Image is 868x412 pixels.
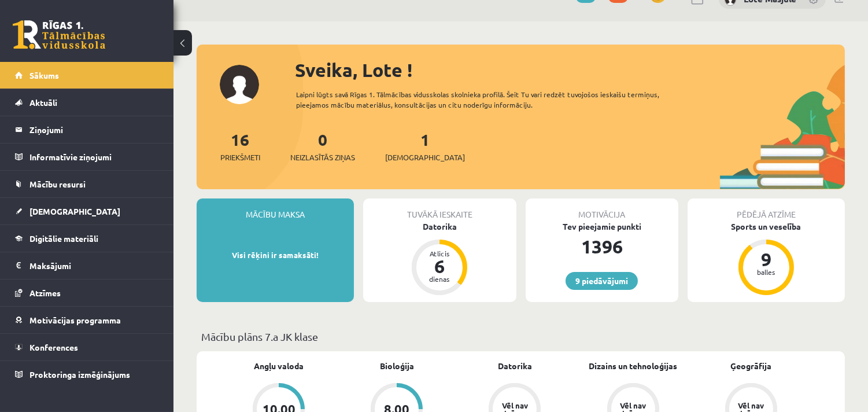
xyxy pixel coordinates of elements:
[380,360,414,372] a: Bioloģija
[29,288,61,298] span: Atzīmes
[15,279,159,306] a: Atzīmes
[15,361,159,388] a: Proktoringa izmēģinājums
[29,144,159,170] legend: Informatīvie ziņojumi
[363,220,516,233] div: Datorika
[589,360,677,372] a: Dizains un tehnoloģijas
[220,152,260,163] span: Priekšmeti
[295,56,845,84] div: Sveika, Lote !
[13,20,105,49] a: Rīgas 1. Tālmācības vidusskola
[498,360,532,372] a: Datorika
[688,220,845,233] div: Sports un veselība
[422,257,457,275] div: 6
[202,249,348,261] p: Visi rēķini ir samaksāti!
[290,129,355,163] a: 0Neizlasītās ziņas
[15,171,159,197] a: Mācību resursi
[526,220,678,233] div: Tev pieejamie punkti
[566,272,638,290] a: 9 piedāvājumi
[526,198,678,220] div: Motivācija
[29,97,57,108] span: Aktuāli
[15,334,159,360] a: Konferences
[197,198,354,220] div: Mācību maksa
[15,144,159,170] a: Informatīvie ziņojumi
[15,89,159,116] a: Aktuāli
[422,250,457,257] div: Atlicis
[15,307,159,333] a: Motivācijas programma
[29,70,59,80] span: Sākums
[254,360,304,372] a: Angļu valoda
[422,275,457,282] div: dienas
[15,116,159,143] a: Ziņojumi
[385,152,465,163] span: [DEMOGRAPHIC_DATA]
[201,329,840,344] p: Mācību plāns 7.a JK klase
[363,198,516,220] div: Tuvākā ieskaite
[290,152,355,163] span: Neizlasītās ziņas
[29,179,86,189] span: Mācību resursi
[29,342,78,352] span: Konferences
[385,129,465,163] a: 1[DEMOGRAPHIC_DATA]
[29,116,159,143] legend: Ziņojumi
[29,315,121,325] span: Motivācijas programma
[526,233,678,260] div: 1396
[688,220,845,297] a: Sports un veselība 9 balles
[220,129,260,163] a: 16Priekšmeti
[749,250,784,268] div: 9
[29,233,98,244] span: Digitālie materiāli
[749,268,784,275] div: balles
[15,252,159,279] a: Maksājumi
[730,360,771,372] a: Ģeogrāfija
[15,225,159,252] a: Digitālie materiāli
[15,62,159,89] a: Sākums
[688,198,845,220] div: Pēdējā atzīme
[296,89,685,110] div: Laipni lūgts savā Rīgas 1. Tālmācības vidusskolas skolnieka profilā. Šeit Tu vari redzēt tuvojošo...
[363,220,516,297] a: Datorika Atlicis 6 dienas
[29,252,159,279] legend: Maksājumi
[29,206,120,216] span: [DEMOGRAPHIC_DATA]
[29,369,130,380] span: Proktoringa izmēģinājums
[15,198,159,225] a: [DEMOGRAPHIC_DATA]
